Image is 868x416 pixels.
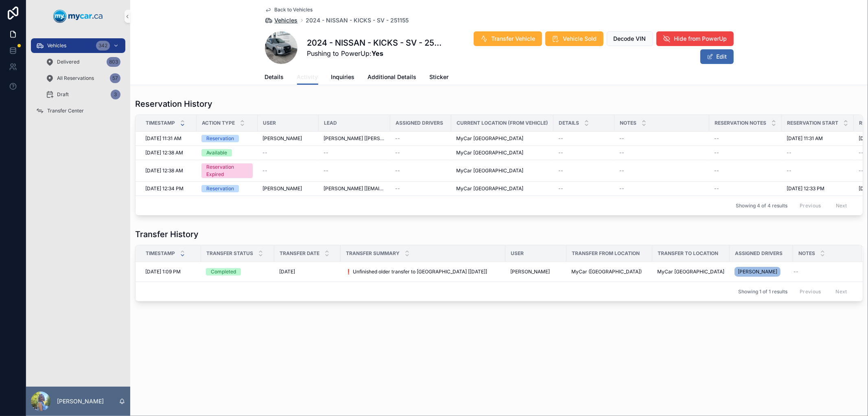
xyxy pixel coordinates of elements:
span: [PERSON_NAME] [738,269,777,275]
span: Showing 4 of 4 results [736,202,787,209]
span: -- [619,150,624,156]
div: 3 [111,90,120,99]
span: Reservation Start [787,120,838,126]
span: [PERSON_NAME] [262,185,302,192]
span: Transfer Date [280,250,319,257]
span: Vehicle Sold [563,35,597,43]
span: -- [395,150,400,156]
span: Inquiries [331,73,355,81]
button: Edit [700,49,734,64]
span: -- [714,185,719,192]
span: Current Location (from Vehicle) [457,120,548,126]
span: Sticker [430,73,449,81]
span: -- [558,150,563,156]
span: Vehicles [47,42,66,49]
span: [PERSON_NAME] [262,135,302,142]
span: Transfer From Location [572,250,640,257]
a: All Reservations57 [41,71,125,86]
span: [DATE] 12:38 AM [145,167,183,174]
a: Transfer Center [31,103,125,118]
span: MyCar [GEOGRAPHIC_DATA] [456,135,523,142]
h1: Reservation History [135,98,212,110]
span: -- [714,135,719,142]
div: 57 [110,73,120,83]
span: Decode VIN [614,35,646,43]
span: Transfer Center [47,108,84,114]
span: -- [619,135,624,142]
span: Draft [57,91,69,98]
span: -- [324,150,328,156]
span: [DATE] [279,269,295,275]
span: Lead [324,120,337,126]
div: Reservation [206,185,234,192]
div: Reservation Expired [206,163,248,178]
span: Details [559,120,579,126]
span: Notes [798,250,815,257]
span: MyCar ([GEOGRAPHIC_DATA]) [571,269,642,275]
span: ❗ Unfinished older transfer to [GEOGRAPHIC_DATA] [[DATE]] [345,269,487,275]
span: Pushing to PowerUp: [307,48,444,58]
a: Draft3 [41,87,125,102]
span: User [263,120,276,126]
span: Vehicles [275,16,298,24]
span: -- [787,150,791,156]
span: -- [619,185,624,192]
span: [DATE] 12:34 PM [145,185,184,192]
span: MyCar [GEOGRAPHIC_DATA] [456,167,523,174]
span: Hide from PowerUp [674,35,727,43]
a: Back to Vehicles [265,7,313,13]
span: -- [324,167,328,174]
span: -- [395,167,400,174]
span: 2024 - NISSAN - KICKS - SV - 251155 [306,16,409,24]
span: -- [262,167,267,174]
span: Notes [620,120,636,126]
span: Showing 1 of 1 results [738,288,787,295]
p: [PERSON_NAME] [57,397,104,405]
div: Completed [211,268,236,275]
a: Delivered803 [41,55,125,69]
span: Transfer Vehicle [492,35,536,43]
span: -- [262,150,267,156]
span: -- [558,167,563,174]
h1: 2024 - NISSAN - KICKS - SV - 251155 [307,37,444,48]
span: MyCar [GEOGRAPHIC_DATA] [657,269,724,275]
span: [PERSON_NAME] [[PERSON_NAME][EMAIL_ADDRESS][DOMAIN_NAME]] [324,135,385,142]
span: MyCar [GEOGRAPHIC_DATA] [456,185,523,192]
span: [PERSON_NAME] [[EMAIL_ADDRESS][DOMAIN_NAME]] [324,185,385,192]
a: Additional Details [368,70,417,86]
div: 803 [107,57,120,67]
h1: Transfer History [135,229,199,240]
span: -- [619,167,624,174]
span: Additional Details [368,73,417,81]
button: Decode VIN [607,31,653,46]
span: Delivered [57,59,79,65]
span: -- [859,167,864,174]
span: [DATE] 1:09 PM [145,269,181,275]
a: Vehicles342 [31,38,125,53]
span: Assigned Drivers [396,120,443,126]
span: Activity [297,73,318,81]
a: Activity [297,70,318,85]
span: Transfer To Location [658,250,718,257]
span: [DATE] 12:38 AM [145,150,183,156]
a: Sticker [430,70,449,86]
div: scrollable content [26,33,130,129]
span: [DATE] 11:31 AM [787,135,823,142]
span: Transfer Status [206,250,253,257]
span: User [511,250,524,257]
span: Timestamp [146,120,175,126]
button: Transfer Vehicle [474,31,542,46]
span: -- [794,269,798,275]
span: -- [787,167,791,174]
span: Reservation Notes [715,120,766,126]
span: [DATE] 12:33 PM [787,185,824,192]
a: Inquiries [331,70,355,86]
img: App logo [53,10,103,23]
span: -- [558,185,563,192]
span: All Reservations [57,75,94,81]
span: [DATE] 11:31 AM [145,135,181,142]
div: Reservation [206,135,234,142]
span: Back to Vehicles [275,7,313,13]
div: Available [206,149,227,156]
button: Hide from PowerUp [656,31,734,46]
